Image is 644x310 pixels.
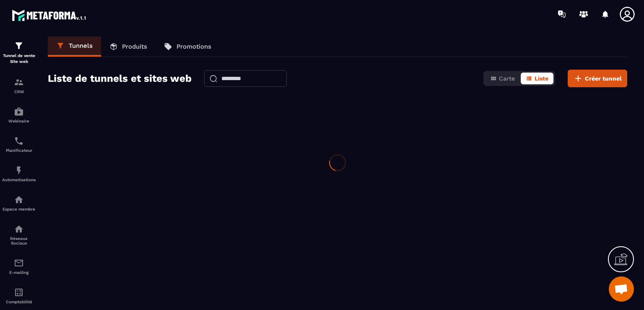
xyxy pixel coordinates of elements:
[2,100,36,130] a: automationsautomationsWebinaire
[12,8,87,23] img: logo
[2,252,36,281] a: emailemailE-mailing
[521,73,553,84] button: Liste
[2,119,36,123] p: Webinaire
[2,177,36,182] p: Automatisations
[14,287,24,297] img: accountant
[14,77,24,87] img: formation
[14,165,24,175] img: automations
[156,36,220,57] a: Promotions
[122,43,147,50] p: Produits
[48,36,101,57] a: Tunnels
[14,258,24,268] img: email
[2,188,36,218] a: automationsautomationsEspace membre
[2,236,36,245] p: Réseaux Sociaux
[585,74,622,83] span: Créer tunnel
[177,43,211,50] p: Promotions
[2,270,36,275] p: E-mailing
[499,75,515,82] span: Carte
[2,148,36,153] p: Planificateur
[2,300,36,304] p: Comptabilité
[48,70,192,87] h2: Liste de tunnels et sites web
[14,224,24,234] img: social-network
[568,70,627,87] button: Créer tunnel
[14,195,24,205] img: automations
[2,207,36,211] p: Espace membre
[69,42,93,49] p: Tunnels
[2,89,36,94] p: CRM
[2,218,36,252] a: social-networksocial-networkRéseaux Sociaux
[2,159,36,188] a: automationsautomationsAutomatisations
[101,36,156,57] a: Produits
[2,71,36,100] a: formationformationCRM
[14,41,24,51] img: formation
[535,75,548,82] span: Liste
[2,53,36,65] p: Tunnel de vente Site web
[609,276,634,302] a: Open chat
[485,73,520,84] button: Carte
[14,136,24,146] img: scheduler
[2,130,36,159] a: schedulerschedulerPlanificateur
[14,107,24,117] img: automations
[2,34,36,71] a: formationformationTunnel de vente Site web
